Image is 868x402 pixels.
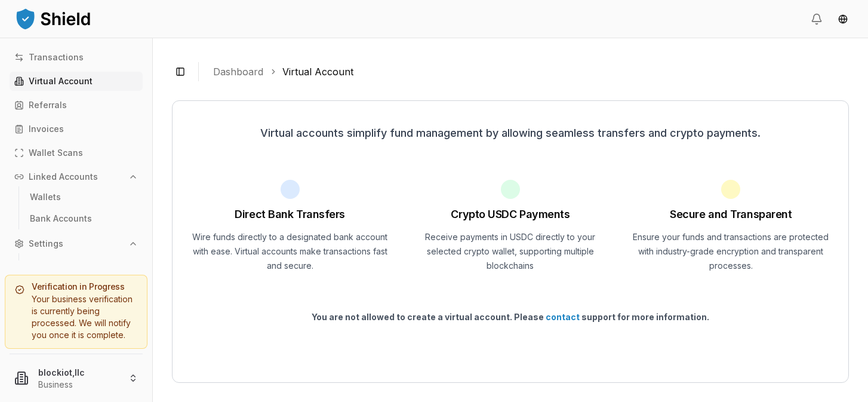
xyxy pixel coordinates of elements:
p: blockiot,llc [38,366,119,379]
img: ShieldPay Logo [14,7,92,30]
a: Account [25,254,129,274]
p: Wire funds directly to a designated bank account with ease. Virtual accounts make transactions fa... [187,230,393,273]
div: Your business verification is currently being processed. We will notify you once it is complete. [15,293,137,341]
span: support for more information. [580,312,709,322]
a: Virtual Account [282,65,353,79]
p: Referrals [29,101,67,109]
p: Settings [29,240,63,248]
p: Linked Accounts [29,173,98,181]
h1: Crypto USDC Payments [451,206,570,223]
button: blockiot,llcBusiness [5,359,147,397]
h1: Direct Bank Transfers [235,206,345,223]
a: Verification in ProgressYour business verification is currently being processed. We will notify y... [5,275,147,349]
nav: breadcrumb [213,65,839,79]
p: Bank Accounts [30,214,92,223]
a: Dashboard [213,65,263,79]
button: Linked Accounts [10,167,143,186]
span: You are not allowed to create a virtual account. Please [312,312,546,322]
p: Account [30,260,64,268]
p: Virtual Account [29,77,93,85]
a: Bank Accounts [25,209,129,228]
a: Wallets [25,188,129,207]
a: Invoices [10,119,143,139]
a: contact [546,312,580,322]
p: Transactions [29,53,84,62]
p: Wallet Scans [29,149,83,157]
button: Settings [10,234,143,253]
p: Virtual accounts simplify fund management by allowing seamless transfers and crypto payments. [187,125,834,142]
a: Virtual Account [10,72,143,91]
p: Ensure your funds and transactions are protected with industry-grade encryption and transparent p... [628,230,834,273]
p: Wallets [30,193,61,201]
p: Receive payments in USDC directly to your selected crypto wallet, supporting multiple blockchains [407,230,613,273]
h1: Secure and Transparent [670,206,792,223]
a: Referrals [10,96,143,115]
p: Business [38,379,119,391]
h5: Verification in Progress [15,283,137,291]
p: Invoices [29,125,64,133]
a: Transactions [10,48,143,67]
a: Wallet Scans [10,143,143,162]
